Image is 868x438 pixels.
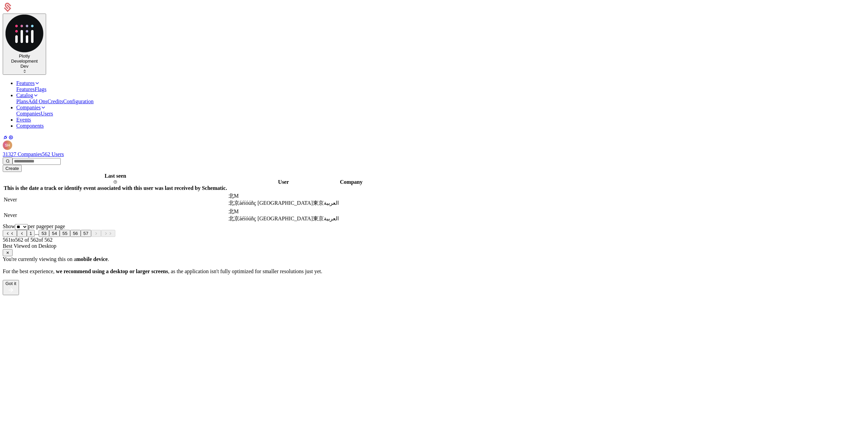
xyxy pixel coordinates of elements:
div: 北М [229,208,339,215]
button: Go to first page [3,230,17,237]
a: 31327 Companies [3,151,42,157]
div: You're currently viewing this on a . For the best experience, , as the application isn't fully op... [3,256,865,275]
button: Search users [3,157,13,165]
a: Components [16,123,44,129]
div: Never [4,212,227,218]
button: Select environment [3,14,46,75]
strong: mobile device [76,256,108,262]
a: Catalog [16,92,39,98]
span: 562 of [31,237,44,243]
span: per page [46,223,65,229]
a: Users [41,111,53,116]
span: Last seen [105,173,126,179]
i: arrow-right [5,286,16,294]
span: per page [28,223,46,229]
span: Dev [20,64,28,69]
a: Integrations [3,135,8,140]
button: Go to previous page [17,230,27,237]
img: S H [3,140,12,150]
button: Got it [3,280,19,295]
a: Companies [16,111,41,116]
button: Go to page 57 [81,230,91,237]
div: 北京áéíóúñç [GEOGRAPHIC_DATA]東京العربية [229,200,339,207]
button: Go to page 1 [27,230,35,237]
div: 北京áéíóúñç [GEOGRAPHIC_DATA]東京العربية [229,215,339,222]
div: Page navigation [3,230,865,237]
div: This is the date a track or identify event associated with this user was last received by Schematic. [4,185,227,191]
button: Go to next page [91,230,101,237]
button: Create [3,165,22,172]
div: Never [4,197,227,203]
button: Go to page 54 [49,230,60,237]
button: Go to page 56 [70,230,81,237]
a: Events [16,117,31,123]
a: 562 Users [42,151,64,157]
a: Configuration [63,98,94,104]
div: Best Viewed on Desktop [3,243,865,249]
span: ... [35,230,39,236]
strong: we recommend using a desktop or larger screens [56,268,168,274]
a: Settings [8,135,14,140]
nav: Main [3,80,865,129]
a: Add Ons [28,98,47,104]
th: Company [340,173,363,192]
a: Credits [47,98,63,104]
img: Plotly [5,15,43,52]
button: Open user button [3,140,12,150]
a: Flags [35,86,46,92]
span: 562 [3,237,53,243]
span: Show [3,223,15,229]
a: Features [16,86,35,92]
div: Create [5,166,19,171]
div: Table pagination [3,223,865,243]
a: Companies [16,105,46,110]
a: Plans [16,98,28,104]
div: 北М [229,193,339,200]
button: Go to page 53 [39,230,49,237]
button: Go to page 55 [60,230,70,237]
span: 561 to 562 of [3,237,31,243]
th: User [228,173,339,192]
span: Plotly [19,53,30,59]
select: Select page size [15,224,28,230]
div: Development [5,59,43,64]
a: Features [16,80,40,86]
button: Go to last page [101,230,115,237]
